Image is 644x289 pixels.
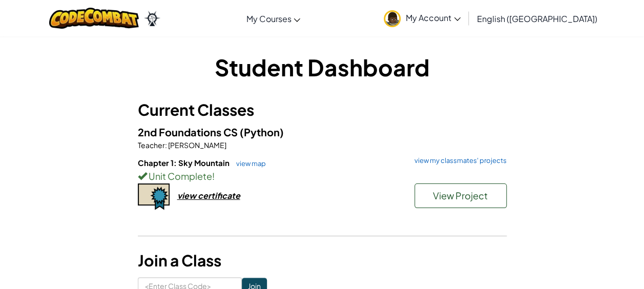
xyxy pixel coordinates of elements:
span: Chapter 1: Sky Mountain [138,158,231,168]
button: View Project [414,183,507,208]
span: ! [212,170,215,182]
span: English ([GEOGRAPHIC_DATA]) [477,13,597,24]
span: My Account [406,12,461,23]
h1: Student Dashboard [138,51,507,83]
img: certificate-icon.png [138,183,170,210]
span: View Project [433,190,488,201]
span: My Courses [246,13,291,24]
span: (Python) [240,126,284,138]
div: view certificate [177,190,240,201]
span: Teacher [138,140,165,150]
a: My Account [379,2,466,34]
img: Ozaria [144,11,160,26]
h3: Join a Class [138,249,507,272]
a: view my classmates' projects [409,157,507,164]
a: view certificate [138,190,240,201]
span: 2nd Foundations CS [138,126,240,138]
img: CodeCombat logo [49,8,139,29]
a: My Courses [241,5,305,32]
a: view map [231,159,266,168]
span: [PERSON_NAME] [167,140,226,150]
a: English ([GEOGRAPHIC_DATA]) [472,5,603,32]
span: Unit Complete [147,170,212,182]
span: : [165,140,167,150]
h3: Current Classes [138,98,507,121]
img: avatar [384,10,401,27]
